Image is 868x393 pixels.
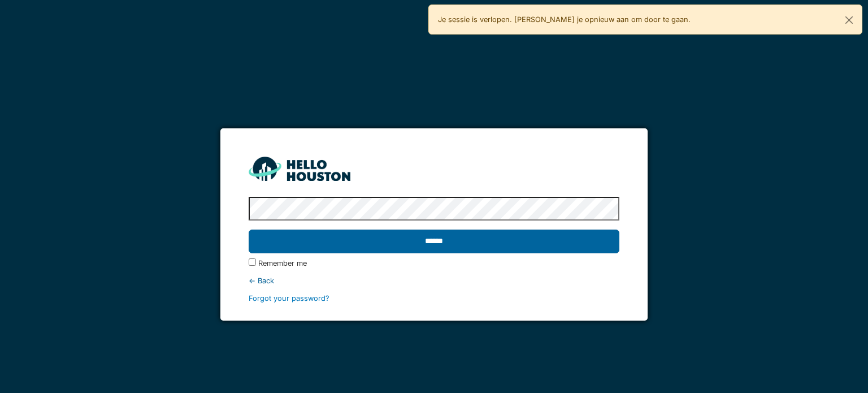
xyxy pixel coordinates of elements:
[836,5,862,35] button: Close
[428,5,862,34] div: Je sessie is verlopen. [PERSON_NAME] je opnieuw aan om door te gaan.
[249,294,329,303] a: Forgot your password?
[249,157,350,181] img: HH_line-BYnF2_Hg.png
[258,258,307,269] label: Remember me
[249,275,619,286] div: ← Back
